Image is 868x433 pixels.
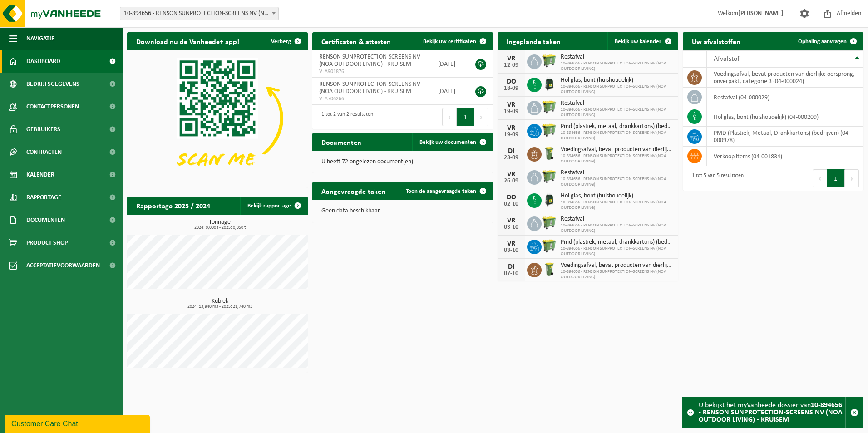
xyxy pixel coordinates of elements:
[26,209,65,231] span: Documenten
[412,133,492,151] a: Bekijk uw documenten
[474,108,488,126] button: Next
[321,208,484,214] p: Geen data beschikbaar.
[561,107,674,118] span: 10-894656 - RENSON SUNPROTECTION-SCREENS NV (NOA OUTDOOR LIVING)
[561,262,674,269] span: Voedingsafval, bevat producten van dierlijke oorsprong, onverpakt, categorie 3
[687,168,744,188] div: 1 tot 5 van 5 resultaten
[399,182,492,200] a: Toon de aangevraagde taken
[416,32,492,50] a: Bekijk uw certificaten
[561,61,674,72] span: 10-894656 - RENSON SUNPROTECTION-SCREENS NV (NOA OUTDOOR LIVING)
[26,95,79,118] span: Contactpersonen
[26,27,54,50] span: Navigatie
[5,413,152,433] iframe: chat widget
[132,219,308,230] h3: Tonnage
[561,223,674,234] span: 10-894656 - RENSON SUNPROTECTION-SCREENS NV (NOA OUTDOOR LIVING)
[502,178,520,184] div: 26-09
[561,123,674,130] span: Pmd (plastiek, metaal, drankkartons) (bedrijven)
[542,261,557,277] img: WB-0140-HPE-GN-50
[542,146,557,161] img: WB-0140-HPE-GN-50
[502,271,520,277] div: 07-10
[561,169,674,177] span: Restafval
[707,147,863,166] td: verkoop items (04-001834)
[561,146,674,153] span: Voedingsafval, bevat producten van dierlijke oorsprong, onverpakt, categorie 3
[561,216,674,223] span: Restafval
[132,305,308,309] span: 2024: 13,940 m3 - 2025: 21,740 m3
[442,108,457,126] button: Previous
[561,177,674,187] span: 10-894656 - RENSON SUNPROTECTION-SCREENS NV (NOA OUTDOOR LIVING)
[319,68,424,75] span: VLA901876
[319,54,420,68] span: RENSON SUNPROTECTION-SCREENS NV (NOA OUTDOOR LIVING) - KRUISEM
[423,39,476,44] span: Bekijk uw certificaten
[406,188,476,194] span: Toon de aangevraagde taken
[26,231,68,254] span: Product Shop
[502,201,520,207] div: 02-10
[26,50,60,73] span: Dashboard
[502,240,520,247] div: VR
[561,54,674,61] span: Restafval
[542,99,557,115] img: WB-0660-HPE-GN-50
[26,141,62,163] span: Contracten
[561,246,674,257] span: 10-894656 - RENSON SUNPROTECTION-SCREENS NV (NOA OUTDOOR LIVING)
[542,169,557,184] img: WB-0660-HPE-GN-50
[561,84,674,95] span: 10-894656 - RENSON SUNPROTECTION-SCREENS NV (NOA OUTDOOR LIVING)
[431,78,466,105] td: [DATE]
[707,88,863,107] td: restafval (04-000029)
[542,238,557,254] img: WB-0660-HPE-GN-50
[26,73,79,95] span: Bedrijfsgegevens
[707,107,863,127] td: hol glas, bont (huishoudelijk) (04-000209)
[132,298,308,309] h3: Kubiek
[498,32,570,50] h2: Ingeplande taken
[798,39,847,44] span: Ophaling aanvragen
[502,171,520,178] div: VR
[707,68,863,88] td: voedingsafval, bevat producten van dierlijke oorsprong, onverpakt, categorie 3 (04-000024)
[502,148,520,155] div: DI
[26,163,54,186] span: Kalender
[502,101,520,108] div: VR
[561,200,674,211] span: 10-894656 - RENSON SUNPROTECTION-SCREENS NV (NOA OUTDOOR LIVING)
[542,192,557,207] img: CR-HR-1C-1000-PES-01
[502,217,520,224] div: VR
[845,169,859,187] button: Next
[615,39,661,44] span: Bekijk uw kalender
[502,78,520,85] div: DO
[127,197,219,214] h2: Rapportage 2025 / 2024
[457,108,474,126] button: 1
[312,32,400,50] h2: Certificaten & attesten
[120,7,278,20] span: 10-894656 - RENSON SUNPROTECTION-SCREENS NV (NOA OUTDOOR LIVING) - KRUISEM
[542,76,557,92] img: CR-HR-1C-1000-PES-01
[714,55,740,63] span: Afvalstof
[699,402,843,423] strong: 10-894656 - RENSON SUNPROTECTION-SCREENS NV (NOA OUTDOOR LIVING) - KRUISEM
[431,50,466,78] td: [DATE]
[502,55,520,62] div: VR
[502,194,520,201] div: DO
[127,32,248,50] h2: Download nu de Vanheede+ app!
[699,397,845,428] div: U bekijkt het myVanheede dossier van
[120,7,279,20] span: 10-894656 - RENSON SUNPROTECTION-SCREENS NV (NOA OUTDOOR LIVING) - KRUISEM
[683,32,750,50] h2: Uw afvalstoffen
[321,159,484,165] p: U heeft 72 ongelezen document(en).
[607,32,677,50] a: Bekijk uw kalender
[502,108,520,115] div: 19-09
[791,32,863,50] a: Ophaling aanvragen
[542,123,557,138] img: WB-0660-HPE-GN-50
[561,192,674,200] span: Hol glas, bont (huishoudelijk)
[502,263,520,271] div: DI
[319,81,420,95] span: RENSON SUNPROTECTION-SCREENS NV (NOA OUTDOOR LIVING) - KRUISEM
[317,107,373,127] div: 1 tot 2 van 2 resultaten
[264,32,307,50] button: Verberg
[502,224,520,231] div: 03-10
[813,169,827,187] button: Previous
[707,127,863,147] td: PMD (Plastiek, Metaal, Drankkartons) (bedrijven) (04-000978)
[26,254,100,277] span: Acceptatievoorwaarden
[827,169,845,187] button: 1
[561,269,674,280] span: 10-894656 - RENSON SUNPROTECTION-SCREENS NV (NOA OUTDOOR LIVING)
[542,53,557,69] img: WB-0660-HPE-GN-50
[312,182,395,200] h2: Aangevraagde taken
[240,197,307,215] a: Bekijk rapportage
[271,39,291,44] span: Verberg
[26,186,61,209] span: Rapportage
[738,10,784,17] strong: [PERSON_NAME]
[561,77,674,84] span: Hol glas, bont (huishoudelijk)
[502,62,520,69] div: 12-09
[561,100,674,107] span: Restafval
